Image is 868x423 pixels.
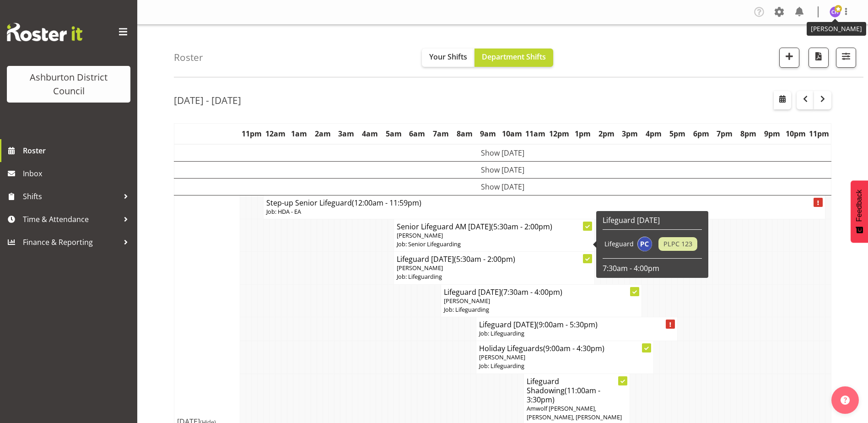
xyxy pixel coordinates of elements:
span: Department Shifts [482,52,546,62]
td: Lifeguard [603,234,636,254]
th: 12pm [547,123,571,144]
th: 5pm [665,123,689,144]
p: Job: Lifeguarding [479,329,674,338]
th: 9pm [760,123,784,144]
span: (5:30am - 2:00pm) [454,254,515,264]
button: Filter Shifts [836,48,856,68]
th: 8pm [737,123,760,144]
th: 10pm [784,123,808,144]
h2: [DATE] - [DATE] [174,94,241,106]
th: 1am [287,123,311,144]
h4: Holiday Lifeguards [479,344,651,353]
th: 6pm [689,123,713,144]
th: 11pm [240,123,264,144]
th: 3am [334,123,358,144]
span: (12:00am - 11:59pm) [352,198,421,208]
p: Job: Senior Lifeguarding [397,240,592,249]
h6: Lifeguard [DATE] [603,216,702,225]
th: 3pm [618,123,642,144]
span: (5:30am - 2:00pm) [491,222,552,232]
h4: Senior Lifeguard AM [DATE] [397,222,592,231]
td: Show [DATE] [174,161,831,178]
h4: Step-up Senior Lifeguard [266,198,822,207]
p: Job: Lifeguarding [479,362,651,370]
span: Your Shifts [429,52,467,62]
span: [PERSON_NAME] [444,297,490,305]
th: 2am [311,123,334,144]
h4: Lifeguard [DATE] [397,255,592,264]
td: Show [DATE] [174,144,831,162]
th: 9am [476,123,500,144]
img: paulina-cuadrado7598.jpg [637,237,652,251]
span: Shifts [23,190,119,203]
th: 2pm [594,123,618,144]
th: 1pm [571,123,595,144]
th: 4am [358,123,382,144]
span: (9:00am - 4:30pm) [543,343,604,353]
th: 10am [500,123,524,144]
p: Job: HDA - EA [266,207,822,216]
span: [PERSON_NAME] [397,231,443,239]
span: Time & Attendance [23,212,119,226]
p: Job: Lifeguarding [397,272,592,281]
h4: Lifeguard [DATE] [479,320,674,329]
h4: Lifeguard Shadowing [527,377,627,404]
p: 7:30am - 4:00pm [603,263,702,273]
th: 7am [429,123,453,144]
button: Department Shifts [474,49,553,67]
th: 11am [523,123,547,144]
span: Amwolf [PERSON_NAME], [PERSON_NAME], [PERSON_NAME] [527,404,622,421]
th: 8am [453,123,476,144]
p: Job: Lifeguarding [444,305,639,314]
button: Download a PDF of the roster according to the set date range. [809,48,829,68]
span: Feedback [855,190,863,222]
th: 6am [405,123,429,144]
th: 12am [264,123,287,144]
button: Add a new shift [779,48,799,68]
h4: Lifeguard [DATE] [444,287,639,297]
span: [PERSON_NAME] [479,353,525,361]
img: Rosterit website logo [7,23,82,41]
th: 5am [382,123,405,144]
th: 11pm [808,123,831,144]
span: Inbox [23,167,133,180]
span: PLPC 123 [663,239,692,249]
span: [PERSON_NAME] [397,264,443,272]
span: Finance & Reporting [23,235,119,249]
span: (11:00am - 3:30pm) [527,385,600,405]
td: Show [DATE] [174,178,831,195]
th: 4pm [642,123,666,144]
button: Your Shifts [422,49,474,67]
button: Select a specific date within the roster. [774,91,791,109]
span: (7:30am - 4:00pm) [501,287,562,297]
th: 7pm [713,123,737,144]
h4: Roster [174,52,203,63]
button: Feedback - Show survey [851,180,868,243]
div: Ashburton District Council [16,70,121,98]
img: help-xxl-2.png [841,396,850,405]
span: Roster [23,144,133,157]
img: chalotter-hydes5348.jpg [830,6,841,17]
span: (9:00am - 5:30pm) [536,320,598,330]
